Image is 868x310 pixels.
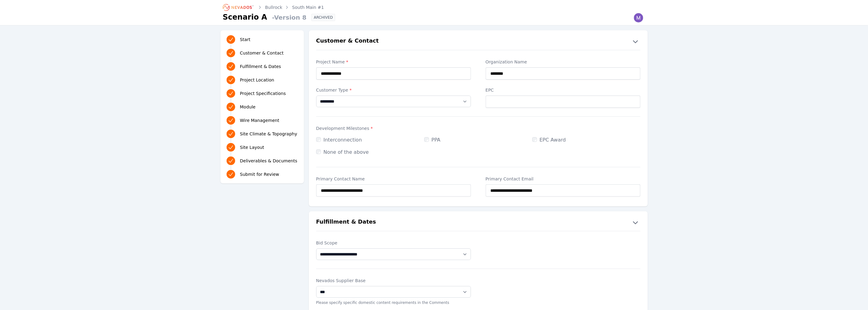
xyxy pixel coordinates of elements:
[532,137,537,142] input: EPC Award
[309,217,648,227] button: Fulfillment & Dates
[240,131,297,137] span: Site Climate & Topography
[265,4,282,10] a: Bullrock
[316,59,471,65] label: Project Name
[316,137,321,142] input: Interconnection
[316,149,321,154] input: None of the above
[316,240,471,246] label: Bid Scope
[311,14,335,21] div: ARCHIVED
[486,59,640,65] label: Organization Name
[309,36,648,46] button: Customer & Contact
[227,34,298,180] nav: Progress
[316,217,376,227] h2: Fulfillment & Dates
[634,13,644,23] img: Madeline Koldos
[223,12,267,22] h1: Scenario A
[240,104,256,110] span: Module
[240,144,264,150] span: Site Layout
[424,137,429,142] input: PPA
[316,137,362,143] label: Interconnection
[240,171,279,177] span: Submit for Review
[316,149,369,155] label: None of the above
[223,2,324,12] nav: Breadcrumb
[240,90,286,96] span: Project Specifications
[532,137,566,143] label: EPC Award
[486,176,640,182] label: Primary Contact Email
[240,77,274,83] span: Project Location
[316,278,471,284] label: Nevados Supplier Base
[316,36,379,46] h2: Customer & Contact
[424,137,441,143] label: PPA
[316,176,471,182] label: Primary Contact Name
[240,36,251,43] span: Start
[486,87,640,93] label: EPC
[316,87,471,93] label: Customer Type
[240,50,284,56] span: Customer & Contact
[240,158,298,164] span: Deliverables & Documents
[316,125,640,131] label: Development Milestones
[292,4,324,10] a: South Main #1
[240,63,281,70] span: Fulfillment & Dates
[270,13,306,22] span: - Version 8
[316,300,471,305] p: Please specify specific domestic content requirements in the Comments
[240,117,279,123] span: Wire Management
